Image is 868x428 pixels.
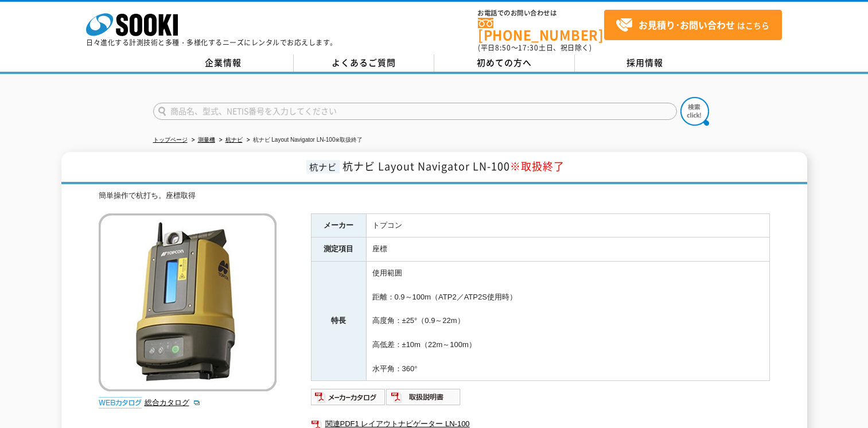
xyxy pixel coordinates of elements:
img: 取扱説明書 [386,388,461,406]
a: 取扱説明書 [386,396,461,404]
span: ※取扱終了 [510,158,565,174]
input: 商品名、型式、NETIS番号を入力してください [153,103,677,120]
li: 杭ナビ Layout Navigator LN-100※取扱終了 [244,134,363,146]
th: 特長 [311,262,366,381]
span: 初めての方へ [477,56,532,69]
img: webカタログ [99,397,142,408]
span: 杭ナビ [306,160,340,173]
a: 杭ナビ [225,137,243,143]
span: はこちら [616,17,769,34]
span: (平日 ～ 土日、祝日除く) [478,42,591,53]
a: 採用情報 [575,55,715,72]
th: メーカー [311,213,366,238]
img: メーカーカタログ [311,388,386,406]
a: よくあるご質問 [294,55,434,72]
span: 杭ナビ Layout Navigator LN-100 [342,158,565,174]
a: トップページ [153,137,188,143]
strong: お見積り･お問い合わせ [639,18,735,32]
span: 8:50 [495,42,511,53]
a: お見積り･お問い合わせはこちら [604,10,782,40]
img: 杭ナビ Layout Navigator LN-100※取扱終了 [99,213,277,391]
a: [PHONE_NUMBER] [478,18,604,41]
td: トプコン [366,213,769,238]
a: 企業情報 [153,55,294,72]
span: 17:30 [518,42,539,53]
p: 日々進化する計測技術と多種・多様化するニーズにレンタルでお応えします。 [86,39,337,46]
th: 測定項目 [311,238,366,262]
a: 初めての方へ [434,55,575,72]
div: 簡単操作で杭打ち。座標取得 [99,190,770,202]
a: 総合カタログ [145,398,201,407]
a: メーカーカタログ [311,396,386,404]
td: 使用範囲 距離：0.9～100m（ATP2／ATP2S使用時） 高度角：±25°（0.9～22m） 高低差：±10m（22m～100m） 水平角：360° [366,262,769,381]
img: btn_search.png [680,97,709,126]
a: 測量機 [198,137,215,143]
span: お電話でのお問い合わせは [478,10,604,17]
td: 座標 [366,238,769,262]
